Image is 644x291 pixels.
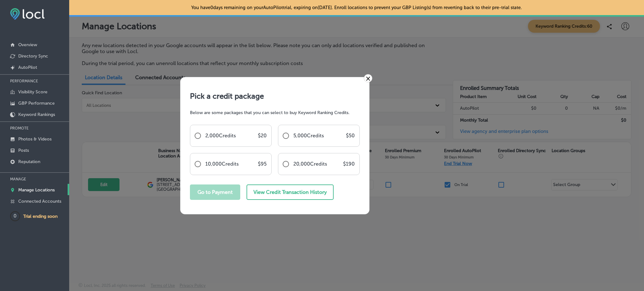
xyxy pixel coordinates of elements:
p: Posts [18,148,29,153]
p: 5,000 Credits [293,133,324,139]
p: Reputation [18,159,40,164]
p: $ 95 [258,161,267,167]
p: 10,000 Credits [205,161,239,167]
a: × [364,74,372,82]
h1: Pick a credit package [190,91,360,101]
p: Visibility Score [18,89,47,95]
p: Directory Sync [18,53,48,59]
p: You have 0 days remaining on your AutoPilot trial, expiring on [DATE] . Enroll locations to preve... [191,5,522,10]
p: Keyword Rankings [18,112,55,117]
p: Below are some packages that you can select to buy Keyword Ranking Credits. [190,110,360,115]
p: Overview [18,42,37,47]
p: $ 20 [258,133,267,139]
p: 20,000 Credits [293,161,327,167]
p: $ 190 [343,161,355,167]
p: Connected Accounts [18,199,61,204]
p: Photos & Videos [18,136,52,142]
p: 2,000 Credits [205,133,236,139]
p: Manage Locations [18,187,55,193]
p: AutoPilot [18,65,37,70]
p: GBP Performance [18,101,55,106]
button: Go to Payment [190,184,240,200]
p: Trial ending soon [23,214,58,219]
p: $ 50 [346,133,355,139]
img: fda3e92497d09a02dc62c9cd864e3231.png [10,8,45,20]
button: View Credit Transaction History [247,184,334,200]
text: 0 [14,213,17,219]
